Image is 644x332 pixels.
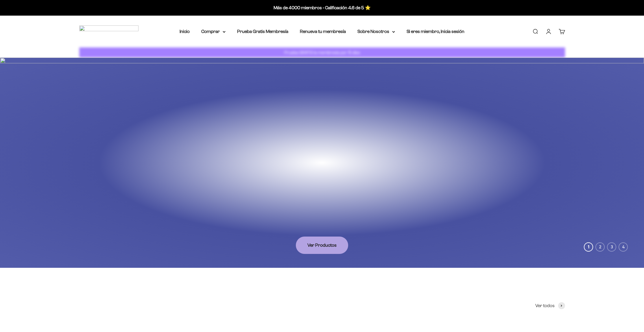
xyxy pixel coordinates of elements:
p: Prueba GRATIS la membresía por 15 días [283,49,361,56]
summary: Sobre Nosotros [357,28,395,35]
button: 4 [619,242,628,252]
summary: Comprar [201,28,226,35]
a: Más de 4000 miembros - Calificación 4.6 de 5 ⭐️ [274,5,371,10]
a: Ver todos [535,302,565,309]
a: Inicio [180,29,190,34]
button: 1 [584,242,593,252]
a: Renueva tu membresía [300,29,346,34]
button: 2 [595,242,605,252]
span: Ver todos [535,302,555,309]
a: Prueba Gratis Membresía [237,29,288,34]
button: 3 [607,242,616,252]
a: Si eres miembro, Inicia sesión [407,29,464,34]
a: Ver Productos [296,237,348,254]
